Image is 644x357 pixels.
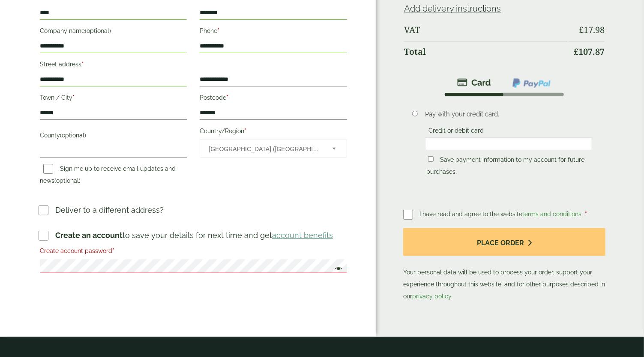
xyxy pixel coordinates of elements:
[512,77,551,89] img: ppcp-gateway.png
[55,204,164,216] p: Deliver to a different address?
[200,92,347,106] label: Postcode
[40,92,187,106] label: Town / City
[72,94,75,101] abbr: required
[428,140,590,148] iframe: Secure card payment input frame
[420,211,584,217] span: I have read and agree to the website
[404,20,568,40] th: VAT
[40,58,187,73] label: Street address
[425,127,487,137] label: Credit or debit card
[55,229,333,241] p: to save your details for next time and get
[574,46,605,57] bdi: 107.87
[54,177,81,184] span: (optional)
[574,46,578,57] span: £
[425,110,592,119] p: Pay with your credit card.
[200,125,347,140] label: Country/Region
[579,24,584,36] span: £
[426,156,584,178] label: Save payment information to my account for future purchases.
[81,61,84,68] abbr: required
[112,247,114,254] abbr: required
[55,231,123,240] strong: Create an account
[40,165,176,187] label: Sign me up to receive email updates and news
[43,164,53,174] input: Sign me up to receive email updates and news(optional)
[457,77,491,88] img: stripe.png
[244,128,246,134] abbr: required
[404,3,501,14] a: Add delivery instructions
[40,245,347,259] label: Create account password
[404,41,568,62] th: Total
[579,24,605,36] bdi: 17.98
[200,140,347,158] span: Country/Region
[217,27,219,34] abbr: required
[272,231,333,240] a: account benefits
[523,211,582,217] a: terms and conditions
[585,211,587,217] abbr: required
[40,25,187,39] label: Company name
[200,25,347,39] label: Phone
[209,140,321,158] span: United Kingdom (UK)
[403,228,605,302] p: Your personal data will be used to process your order, support your experience throughout this we...
[60,132,86,139] span: (optional)
[226,94,228,101] abbr: required
[412,293,451,300] a: privacy policy
[403,228,605,256] button: Place order
[85,27,111,34] span: (optional)
[40,129,187,144] label: County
